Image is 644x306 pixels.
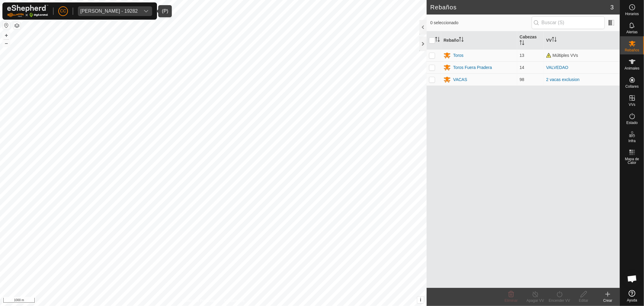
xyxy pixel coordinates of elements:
[544,31,620,50] th: VV
[572,298,596,303] div: Editar
[546,53,578,58] span: Múltiples VVs
[182,298,217,304] a: Política de Privacidad
[520,41,524,46] p-sorticon: Activar para ordenar
[453,76,467,83] div: VACAS
[78,6,140,16] span: Cesar Lopez Moledo - 19282
[430,4,610,11] h2: Rebaños
[547,298,572,303] div: Encender VV
[13,22,21,29] button: Capas del Mapa
[532,16,605,29] input: Buscar (S)
[3,40,10,47] button: –
[453,52,463,59] div: Toros
[505,298,517,303] span: Eliminar
[625,67,639,70] span: Animales
[626,121,638,125] span: Estado
[625,85,639,88] span: Collares
[7,5,48,17] img: Logo Gallagher
[623,270,641,288] div: Chat abierto
[629,103,635,106] span: VVs
[552,38,557,43] p-sorticon: Activar para ordenar
[523,298,547,303] div: Apagar VV
[596,298,620,303] div: Crear
[435,38,440,43] p-sorticon: Activar para ordenar
[546,65,568,70] a: VALVEDAO
[430,20,532,26] span: 0 seleccionado
[3,32,10,39] button: +
[622,157,642,164] span: Mapa de Calor
[517,31,544,50] th: Cabezas
[420,297,421,302] span: i
[80,9,138,14] div: [PERSON_NAME] - 19282
[610,3,614,12] span: 3
[417,297,424,303] button: i
[459,38,464,43] p-sorticon: Activar para ordenar
[626,30,638,34] span: Alertas
[140,6,152,16] div: dropdown trigger
[628,139,636,143] span: Infra
[546,77,580,82] a: 2 vacas exclusion
[625,12,639,16] span: Horarios
[627,298,637,302] span: Ayuda
[620,288,644,304] a: Ayuda
[520,65,524,70] span: 14
[625,48,639,52] span: Rebaños
[3,22,10,29] button: Restablecer Mapa
[224,298,245,304] a: Contáctenos
[441,31,517,50] th: Rebaño
[453,64,492,71] div: Toros Fuera Pradera
[520,53,524,58] span: 13
[520,77,524,82] span: 98
[60,8,66,14] span: CC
